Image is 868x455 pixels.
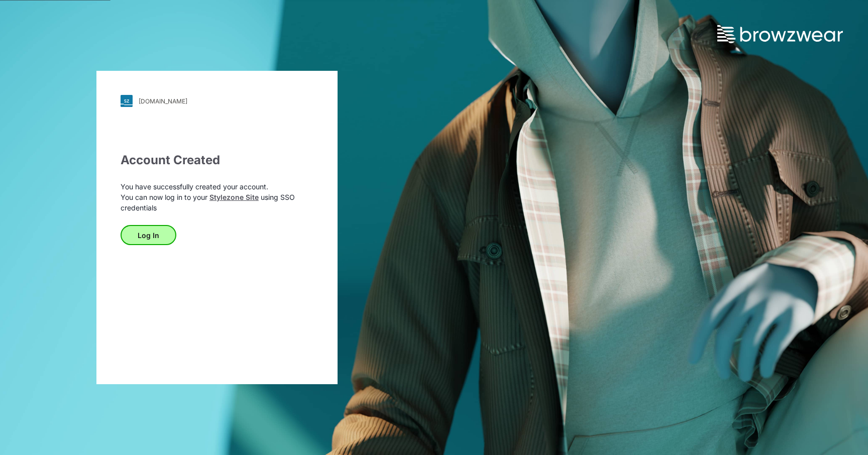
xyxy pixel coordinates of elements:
[121,181,313,192] p: You have successfully created your account.
[121,151,313,169] div: Account Created
[209,193,259,201] a: Stylezone Site
[121,192,313,213] p: You can now log in to your using SSO credentials
[121,95,133,107] img: svg+xml;base64,PHN2ZyB3aWR0aD0iMjgiIGhlaWdodD0iMjgiIHZpZXdCb3g9IjAgMCAyOCAyOCIgZmlsbD0ibm9uZSIgeG...
[121,225,176,245] button: Log In
[121,95,313,107] a: [DOMAIN_NAME]
[139,97,187,105] div: [DOMAIN_NAME]
[717,25,843,43] img: browzwear-logo.73288ffb.svg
